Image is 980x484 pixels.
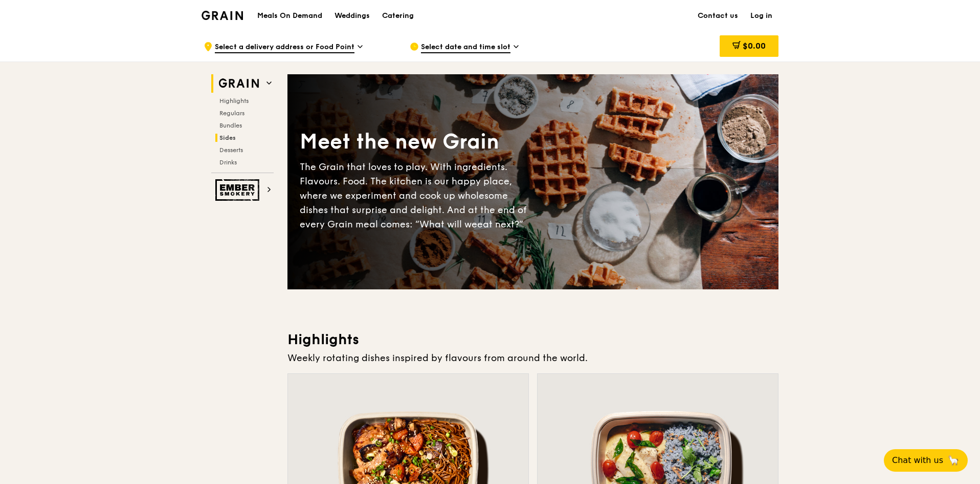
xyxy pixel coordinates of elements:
span: Select date and time slot [421,42,510,53]
div: Weddings [335,1,370,31]
span: Regulars [219,110,244,117]
span: Chat with us [892,454,943,467]
span: 🦙 [947,454,960,467]
h1: Meals On Demand [257,11,322,21]
a: Weddings [328,1,376,31]
span: Drinks [219,159,237,166]
span: $0.00 [743,41,766,51]
div: Catering [382,1,414,31]
img: Ember Smokery web logo [215,179,262,201]
a: Catering [376,1,420,31]
span: Select a delivery address or Food Point [215,42,354,53]
div: Weekly rotating dishes inspired by flavours from around the world. [287,351,778,365]
span: Highlights [219,97,249,104]
button: Chat with us🦙 [884,449,968,472]
img: Grain web logo [215,74,262,93]
a: Log in [744,1,778,31]
div: Meet the new Grain [300,128,533,156]
span: eat next?” [477,219,523,230]
h3: Highlights [287,330,778,349]
div: The Grain that loves to play. With ingredients. Flavours. Food. The kitchen is our happy place, w... [300,160,533,232]
img: Grain [202,11,243,20]
span: Bundles [219,122,242,129]
span: Sides [219,134,236,141]
span: Desserts [219,146,243,154]
a: Contact us [692,1,744,31]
